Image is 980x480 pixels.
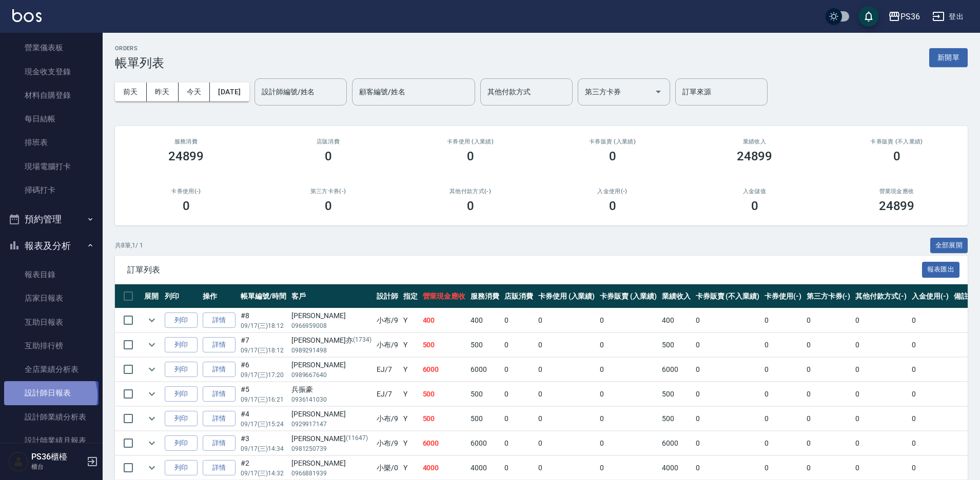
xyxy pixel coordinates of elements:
h2: 入金儲值 [696,188,813,195]
a: 店家日報表 [4,286,99,310]
h2: 店販消費 [269,138,387,145]
button: 報表及分析 [4,233,99,259]
button: 列印 [165,362,198,378]
th: 帳單編號/時間 [238,284,289,308]
th: 店販消費 [502,284,536,308]
button: 全部展開 [930,238,968,254]
td: 0 [693,308,762,332]
td: Y [401,407,420,431]
td: 400 [468,308,502,332]
button: 新開單 [929,48,968,67]
td: #8 [238,308,289,332]
a: 設計師日報表 [4,381,99,405]
td: Y [401,456,420,480]
h3: 0 [467,199,474,213]
td: 0 [597,382,659,406]
a: 詳情 [203,411,236,427]
button: 今天 [179,82,210,101]
th: 客戶 [289,284,374,308]
td: 0 [693,407,762,431]
th: 入金使用(-) [909,284,951,308]
td: 6000 [659,431,693,455]
td: #7 [238,333,289,357]
td: 0 [762,407,804,431]
td: 0 [536,407,598,431]
td: 0 [853,431,909,455]
td: EJ /7 [374,382,401,406]
td: 500 [659,407,693,431]
h3: 24899 [168,149,204,163]
button: 昨天 [147,82,179,101]
button: save [858,6,879,27]
td: Y [401,308,420,332]
p: (1734) [353,335,371,346]
a: 設計師業績分析表 [4,405,99,429]
td: 0 [693,358,762,382]
h3: 24899 [879,199,915,213]
button: 列印 [165,435,198,451]
a: 掃碼打卡 [4,178,99,202]
a: 設計師業績月報表 [4,429,99,452]
h5: PS36櫃檯 [31,452,84,462]
td: 500 [420,382,468,406]
button: 登出 [928,7,968,26]
td: 0 [536,431,598,455]
th: 操作 [200,284,238,308]
a: 營業儀表板 [4,36,99,59]
td: 4000 [468,456,502,480]
td: 0 [804,407,853,431]
h2: 業績收入 [696,138,813,145]
td: 6000 [420,431,468,455]
td: 0 [909,456,951,480]
a: 新開單 [929,52,968,62]
td: 0 [693,431,762,455]
button: 列印 [165,411,198,427]
p: 09/17 (三) 18:12 [241,346,286,355]
h3: 帳單列表 [115,56,164,70]
h2: 卡券使用(-) [127,188,245,195]
p: 09/17 (三) 16:21 [241,395,286,404]
button: expand row [144,411,160,426]
td: 0 [853,456,909,480]
td: 400 [420,308,468,332]
p: 0981250739 [291,444,371,453]
div: [PERSON_NAME] [291,433,371,444]
td: 4000 [420,456,468,480]
td: 6000 [468,431,502,455]
td: 500 [659,382,693,406]
th: 展開 [142,284,162,308]
div: [PERSON_NAME] [291,360,371,370]
button: expand row [144,435,160,451]
td: 0 [536,308,598,332]
th: 第三方卡券(-) [804,284,853,308]
p: 櫃台 [31,462,84,471]
td: 0 [693,333,762,357]
td: 0 [853,382,909,406]
button: expand row [144,362,160,377]
p: 共 8 筆, 1 / 1 [115,241,143,250]
td: 0 [804,358,853,382]
td: 0 [693,456,762,480]
td: #3 [238,431,289,455]
p: 0929917147 [291,420,371,429]
td: 小布 /9 [374,431,401,455]
h3: 0 [751,199,758,213]
h2: 卡券販賣 (入業績) [554,138,671,145]
h3: 0 [325,199,332,213]
a: 詳情 [203,460,236,476]
td: 0 [804,308,853,332]
a: 詳情 [203,312,236,328]
p: 09/17 (三) 15:24 [241,420,286,429]
td: 0 [502,358,536,382]
td: #2 [238,456,289,480]
div: PS36 [900,10,920,23]
div: 兵振豪 [291,384,371,395]
h2: 卡券使用 (入業績) [411,138,529,145]
a: 互助日報表 [4,310,99,334]
th: 指定 [401,284,420,308]
th: 營業現金應收 [420,284,468,308]
a: 材料自購登錄 [4,84,99,107]
button: Open [650,84,667,100]
a: 排班表 [4,131,99,154]
td: 0 [853,407,909,431]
